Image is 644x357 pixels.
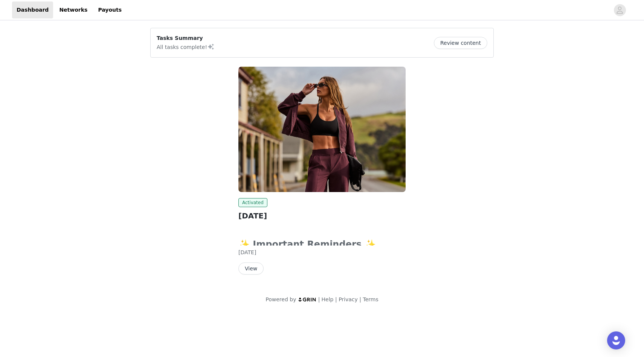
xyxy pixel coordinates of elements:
[93,2,126,18] a: Payouts
[363,296,378,302] a: Terms
[339,296,358,302] a: Privacy
[607,331,625,349] div: Open Intercom Messenger
[266,296,296,302] span: Powered by
[238,67,406,192] img: Fabletics
[359,296,361,302] span: |
[157,34,215,42] p: Tasks Summary
[616,4,623,16] div: avatar
[157,42,215,51] p: All tasks complete!
[238,239,381,250] strong: ✨ Important Reminders ✨
[238,198,267,207] span: Activated
[12,2,53,18] a: Dashboard
[335,296,337,302] span: |
[238,249,256,255] span: [DATE]
[298,297,317,302] img: logo
[238,210,406,221] h2: [DATE]
[322,296,334,302] a: Help
[238,262,264,275] button: View
[55,2,92,18] a: Networks
[434,37,487,49] button: Review content
[318,296,320,302] span: |
[238,266,264,272] a: View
